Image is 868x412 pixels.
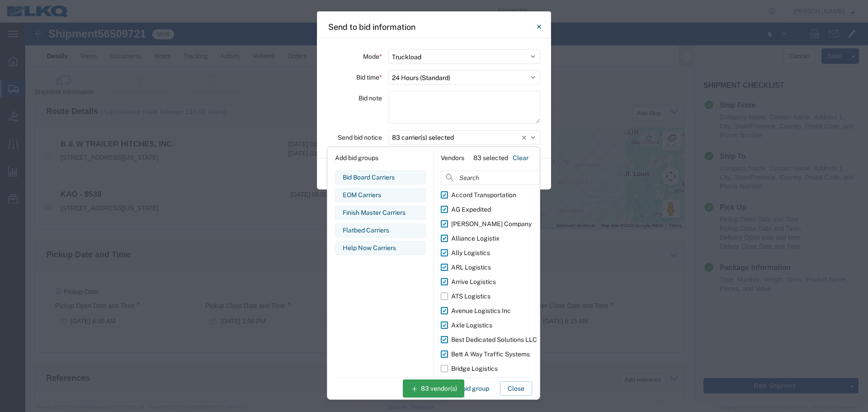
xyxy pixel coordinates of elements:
[530,18,548,36] button: Close
[363,49,382,64] label: Mode
[356,70,382,85] label: Bid time
[441,153,464,163] div: Vendors
[343,173,418,182] div: Bid Board Carriers
[473,153,508,163] div: 83 selected
[441,170,580,185] input: Search
[338,130,382,145] label: Send bid notice
[388,130,540,145] button: 83 carrier(s) selected
[359,91,382,105] label: Bid note
[328,21,415,33] h4: Send to bid information
[335,151,426,165] div: Add bid groups
[509,151,532,165] button: Clear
